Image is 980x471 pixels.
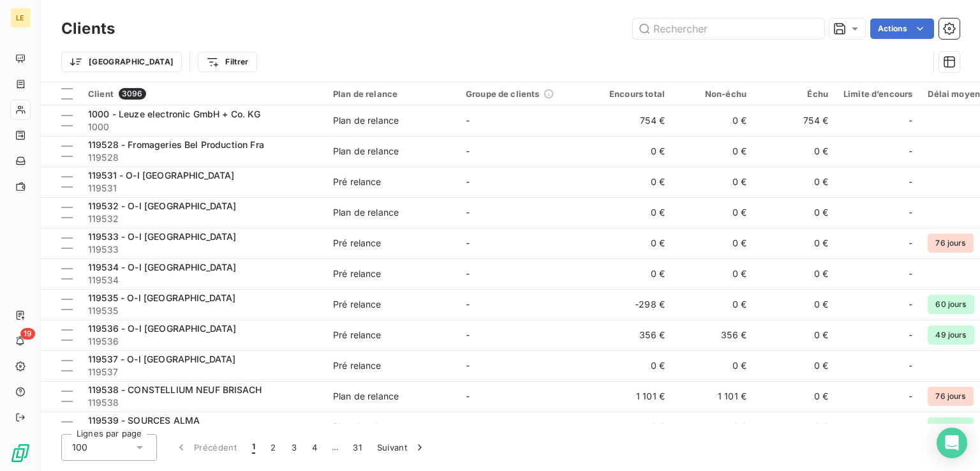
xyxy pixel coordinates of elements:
[88,366,318,378] span: 119537
[672,350,754,381] td: 0 €
[909,421,912,433] span: -
[198,52,256,72] button: Filtrer
[20,328,35,340] span: 19
[88,213,318,225] span: 119532
[333,298,382,311] div: Pré relance
[119,88,146,100] span: 3096
[754,197,836,228] td: 0 €
[466,299,470,310] span: -
[72,441,87,454] span: 100
[909,298,912,311] span: -
[333,237,382,250] div: Pré relance
[252,441,255,454] span: 1
[928,325,974,345] span: 49 jours
[754,228,836,258] td: 0 €
[909,390,912,403] span: -
[680,89,746,99] div: Non-échu
[333,176,382,188] div: Pré relance
[909,145,912,158] span: -
[466,360,470,371] span: -
[754,136,836,167] td: 0 €
[369,434,434,461] button: Suivant
[591,289,672,320] td: -298 €
[928,295,974,314] span: 60 jours
[591,197,672,228] td: 0 €
[870,19,934,39] button: Actions
[591,320,672,350] td: 356 €
[591,412,672,442] td: 0 €
[333,329,382,341] div: Pré relance
[672,381,754,412] td: 1 101 €
[591,381,672,412] td: 1 101 €
[333,114,399,127] div: Plan de relance
[672,289,754,320] td: 0 €
[333,206,399,219] div: Plan de relance
[61,17,115,40] h3: Clients
[466,146,470,156] span: -
[88,170,235,181] span: 119531 - O-I [GEOGRAPHIC_DATA]
[88,151,318,164] span: 119528
[325,437,345,458] span: …
[762,89,828,99] div: Échu
[754,289,836,320] td: 0 €
[88,274,318,287] span: 119534
[466,89,540,99] span: Groupe de clients
[466,268,470,279] span: -
[88,89,114,99] span: Client
[88,354,236,364] span: 119537 - O-I [GEOGRAPHIC_DATA]
[88,182,318,195] span: 119531
[333,390,399,403] div: Plan de relance
[672,197,754,228] td: 0 €
[88,200,237,211] span: 119532 - O-I [GEOGRAPHIC_DATA]
[333,359,382,372] div: Pré relance
[88,396,318,409] span: 119538
[754,320,836,350] td: 0 €
[304,434,325,461] button: 4
[909,114,912,127] span: -
[909,329,912,341] span: -
[88,323,237,334] span: 119536 - O-I [GEOGRAPHIC_DATA]
[843,89,912,99] div: Limite d’encours
[672,105,754,136] td: 0 €
[88,121,318,133] span: 1000
[466,329,470,340] span: -
[909,206,912,219] span: -
[88,304,318,317] span: 119535
[754,412,836,442] td: 0 €
[909,359,912,372] span: -
[10,8,31,28] div: LE
[633,19,824,39] input: Rechercher
[10,443,31,463] img: Logo LeanPay
[754,167,836,197] td: 0 €
[672,320,754,350] td: 356 €
[167,434,244,461] button: Précédent
[672,258,754,289] td: 0 €
[466,207,470,218] span: -
[333,89,450,99] div: Plan de relance
[672,412,754,442] td: 0 €
[88,231,237,242] span: 119533 - O-I [GEOGRAPHIC_DATA]
[591,105,672,136] td: 754 €
[909,267,912,280] span: -
[466,115,470,126] span: -
[672,167,754,197] td: 0 €
[333,267,382,280] div: Pré relance
[754,105,836,136] td: 754 €
[88,384,262,395] span: 119538 - CONSTELLIUM NEUF BRISACH
[591,136,672,167] td: 0 €
[754,258,836,289] td: 0 €
[928,234,973,253] span: 76 jours
[909,237,912,250] span: -
[61,52,182,72] button: [GEOGRAPHIC_DATA]
[333,421,399,433] div: Plan de relance
[928,417,973,437] span: 53 jours
[88,292,236,303] span: 119535 - O-I [GEOGRAPHIC_DATA]
[937,428,967,458] div: Open Intercom Messenger
[88,139,264,150] span: 119528 - Fromageries Bel Production Fra
[88,108,261,119] span: 1000 - Leuze electronic GmbH + Co. KG
[88,262,237,273] span: 119534 - O-I [GEOGRAPHIC_DATA]
[672,228,754,258] td: 0 €
[284,434,304,461] button: 3
[244,434,263,461] button: 1
[466,237,470,248] span: -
